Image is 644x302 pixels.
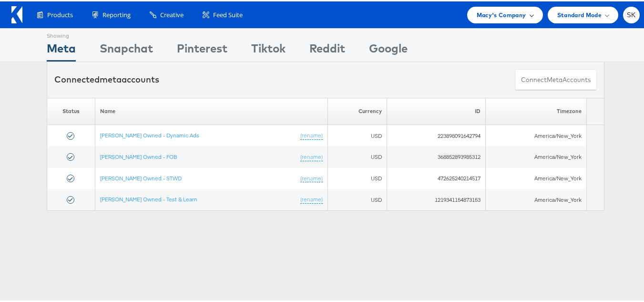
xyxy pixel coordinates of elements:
[485,167,586,188] td: America/New_York
[387,124,485,145] td: 223898091642794
[300,130,323,138] a: (rename)
[251,39,286,60] div: Tiktok
[100,173,182,180] a: [PERSON_NAME] Owned - STWD
[387,187,485,209] td: 1219341154873153
[95,96,327,124] th: Name
[300,152,323,160] a: (rename)
[309,39,345,60] div: Reddit
[387,96,485,124] th: ID
[515,68,597,89] button: ConnectmetaAccounts
[547,74,562,83] span: meta
[300,194,323,202] a: (rename)
[485,145,586,167] td: America/New_York
[627,10,636,17] span: SK
[485,96,586,124] th: Timezone
[327,96,387,124] th: Currency
[47,39,76,60] div: Meta
[327,167,387,188] td: USD
[327,145,387,167] td: USD
[557,9,602,19] span: Standard Mode
[327,187,387,209] td: USD
[485,187,586,209] td: America/New_York
[213,9,243,18] span: Feed Suite
[100,194,197,201] a: [PERSON_NAME] Owned - Test & Learn
[160,9,184,18] span: Creative
[300,173,323,181] a: (rename)
[369,39,408,60] div: Google
[47,27,76,39] div: Showing
[327,124,387,145] td: USD
[47,9,73,18] span: Products
[47,96,95,124] th: Status
[100,39,153,60] div: Snapchat
[387,167,485,188] td: 472625240214517
[485,124,586,145] td: America/New_York
[102,9,131,18] span: Reporting
[100,130,199,137] a: [PERSON_NAME] Owned - Dynamic Ads
[477,9,526,19] span: Macy's Company
[54,72,159,84] div: Connected accounts
[100,73,122,83] span: meta
[100,152,177,159] a: [PERSON_NAME] Owned - FOB
[177,39,227,60] div: Pinterest
[387,145,485,167] td: 368852893985312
